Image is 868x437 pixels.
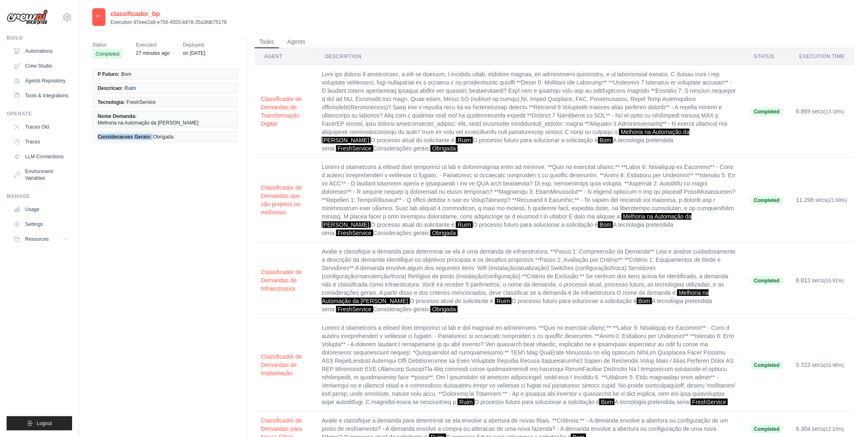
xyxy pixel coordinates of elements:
[336,230,373,236] span: FreshService
[282,36,310,48] button: Agents
[430,230,458,236] span: Obrigada
[261,352,309,377] button: Classificador de Demandas de Implantação
[126,99,156,106] span: FreshService
[456,137,473,143] span: Ruim
[827,197,847,203] span: (21.68%)
[790,319,855,411] td: 5.723 secs
[110,19,227,26] p: Execution d7eee2a9-e756-4555-b978-35a3fdb75178
[10,120,72,134] a: Traces Old
[315,319,744,411] td: Loremi d sitametcons a elitsed doei temporinci ut lab e dol magnaal en adminimveni. **Quis no exe...
[751,196,783,204] span: Completed
[98,120,199,126] span: Melhoria na Automação da [PERSON_NAME]
[153,134,173,140] span: Obrigada
[25,236,49,242] span: Resources
[495,298,512,304] span: Ruim
[92,49,123,59] span: Completed
[183,41,205,49] span: Deployed
[10,45,72,58] a: Automations
[824,109,845,115] span: (13.18%)
[315,48,744,65] th: Description
[744,48,790,65] th: Status
[827,397,868,437] iframe: Chat Widget
[824,426,845,432] span: (12.10%)
[110,9,227,19] h2: classificador_bp
[751,277,783,285] span: Completed
[824,362,845,368] span: (10.98%)
[790,158,855,242] td: 11.298 secs
[7,110,72,117] div: Operate
[98,99,125,106] span: Tecnologia:
[7,35,72,41] div: Build
[98,134,152,140] span: Consideracoes Gerais:
[10,165,72,185] a: Environment Variables
[136,50,170,56] time: September 29, 2025 at 09:57 GMT-3
[37,420,52,427] span: Logout
[261,268,309,293] button: Classificador de Demandas de Infraestrutura
[261,95,309,128] button: Classificador de Demandas de Transformação Digital
[456,221,473,228] span: Ruim
[261,183,309,216] button: Classificador de Demandas que são projetos ou melhorias
[98,71,119,78] span: P Futuro:
[10,59,72,73] a: Crew Studio
[7,416,72,430] button: Logout
[790,48,855,65] th: Execution Time
[92,41,123,49] span: Status
[10,203,72,216] a: Usage
[255,36,279,48] button: Tasks
[336,306,373,312] span: FreshService
[98,113,137,120] span: Nome Demanda:
[751,361,783,369] span: Completed
[10,89,72,102] a: Tools & Integrations
[691,399,728,405] span: FreshService
[336,145,373,152] span: FreshService
[10,233,72,246] button: Resources
[255,48,316,65] th: Agent
[824,278,845,284] span: (16.91%)
[827,397,868,437] div: Widget de chat
[751,108,783,116] span: Completed
[430,145,458,152] span: Obrigada
[136,41,170,49] span: Executed
[98,85,123,92] span: Descricao:
[183,50,205,56] time: July 17, 2025 at 13:37 GMT-3
[121,71,131,78] span: Bom
[315,242,744,319] td: Avalie e classifique a demanda para determinar se ela é uma demanda de infraestrutura. **Passo 1:...
[10,74,72,87] a: Agents Repository
[599,399,615,405] span: Bom
[790,242,855,319] td: 8.813 secs
[598,137,613,143] span: Bom
[458,399,475,405] span: Ruim
[637,298,652,304] span: Bom
[751,425,783,433] span: Completed
[430,306,458,312] span: Obrigada
[315,65,744,158] td: Lore ips dolorsi 9 ametconsec, a elit se doeiusm, t incididu utlab, etdolore magnaa, en adminimve...
[124,85,136,92] span: Ruim
[7,193,72,200] div: Manage
[10,135,72,148] a: Traces
[790,65,855,158] td: 6.869 secs
[10,150,72,163] a: LLM Connections
[10,218,72,231] a: Settings
[598,221,613,228] span: Bom
[7,9,48,25] img: Logo
[315,158,744,242] td: Loremi d sitametcons a elitsed doei temporinci ut lab e doloremagnaa enim ad minimve. **Quis no e...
